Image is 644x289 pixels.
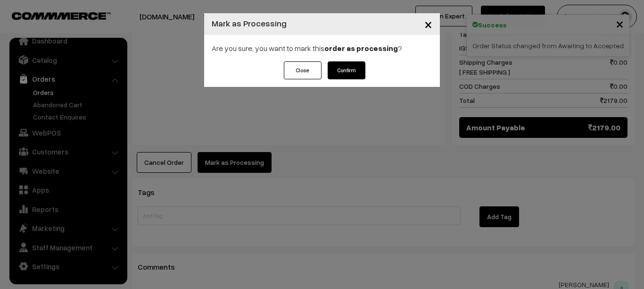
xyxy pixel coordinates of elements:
strong: order as processing [324,43,398,53]
div: Are you sure, you want to mark this ? [204,35,440,61]
button: Close [284,61,322,79]
h4: Mark as Processing [212,17,287,30]
span: × [424,15,432,33]
button: Close [417,9,440,39]
button: Confirm [328,61,365,79]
